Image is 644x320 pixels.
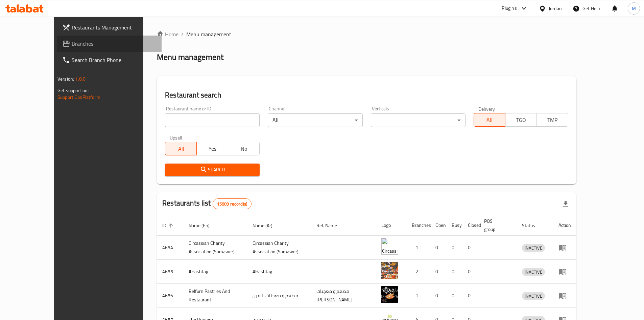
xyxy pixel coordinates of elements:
[558,292,571,300] div: Menu
[522,244,545,252] span: INACTIVE
[189,221,218,230] span: Name (En)
[196,142,228,155] button: Yes
[170,166,254,174] span: Search
[157,236,183,260] td: 4654
[508,115,534,125] span: TGO
[75,74,86,83] span: 1.0.0
[247,236,311,260] td: ​Circassian ​Charity ​Association​ (Samawer)
[462,215,479,236] th: Closed
[549,5,562,12] div: Jordan
[253,221,281,230] span: Name (Ar)
[381,262,398,279] img: #Hashtag
[484,217,508,233] span: POS group
[170,135,182,140] label: Upsell
[430,215,446,236] th: Open
[57,86,89,95] span: Get support on:
[505,113,537,127] button: TGO
[376,215,406,236] th: Logo
[165,113,260,127] input: Search for restaurant name or ID..
[72,56,156,64] span: Search Branch Phone
[474,113,505,127] button: All
[199,144,225,154] span: Yes
[57,93,100,102] a: Support.OpsPlatform
[57,74,74,83] span: Version:
[477,115,503,125] span: All
[213,201,251,207] span: 15609 record(s)
[446,260,462,284] td: 0
[162,198,252,209] h2: Restaurants list
[522,268,545,276] div: INACTIVE
[536,113,568,127] button: TMP
[371,113,466,127] div: ​
[430,236,446,260] td: 0
[478,106,495,111] label: Delivery
[165,142,197,155] button: All
[558,243,571,252] div: Menu
[72,23,156,31] span: Restaurants Management
[462,284,479,308] td: 0
[558,268,571,276] div: Menu
[247,284,311,308] td: مطعم و معجنات بالفرن
[57,19,162,36] a: Restaurants Management
[522,292,545,300] div: INACTIVE
[446,215,462,236] th: Busy
[553,215,576,236] th: Action
[213,198,252,209] div: Total records count
[228,142,260,155] button: No
[157,284,183,308] td: 4656
[57,36,162,52] a: Branches
[165,164,260,176] button: Search
[406,215,430,236] th: Branches
[183,236,247,260] td: ​Circassian ​Charity ​Association​ (Samawer)
[72,40,156,48] span: Branches
[557,196,574,212] div: Export file
[430,260,446,284] td: 0
[446,236,462,260] td: 0
[406,284,430,308] td: 1
[168,144,194,154] span: All
[183,284,247,308] td: Belfurn Pastries And Restaurant
[157,30,576,38] nav: breadcrumb
[268,113,362,127] div: All
[540,115,566,125] span: TMP
[231,144,257,154] span: No
[183,260,247,284] td: #Hashtag
[522,221,544,230] span: Status
[186,30,231,38] span: Menu management
[522,292,545,300] span: INACTIVE
[462,260,479,284] td: 0
[165,90,568,100] h2: Restaurant search
[57,52,162,68] a: Search Branch Phone
[522,268,545,276] span: INACTIVE
[462,236,479,260] td: 0
[181,30,184,38] li: /
[247,260,311,284] td: #Hashtag
[406,260,430,284] td: 2
[381,286,398,303] img: Belfurn Pastries And Restaurant
[157,30,178,38] a: Home
[502,4,517,13] div: Plugins
[446,284,462,308] td: 0
[157,260,183,284] td: 4655
[311,284,376,308] td: مطعم و معجنات [PERSON_NAME]
[406,236,430,260] td: 1
[632,5,636,12] span: M
[430,284,446,308] td: 0
[157,52,223,63] h2: Menu management
[162,221,175,230] span: ID
[381,238,398,255] img: ​Circassian ​Charity ​Association​ (Samawer)
[316,221,346,230] span: Ref. Name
